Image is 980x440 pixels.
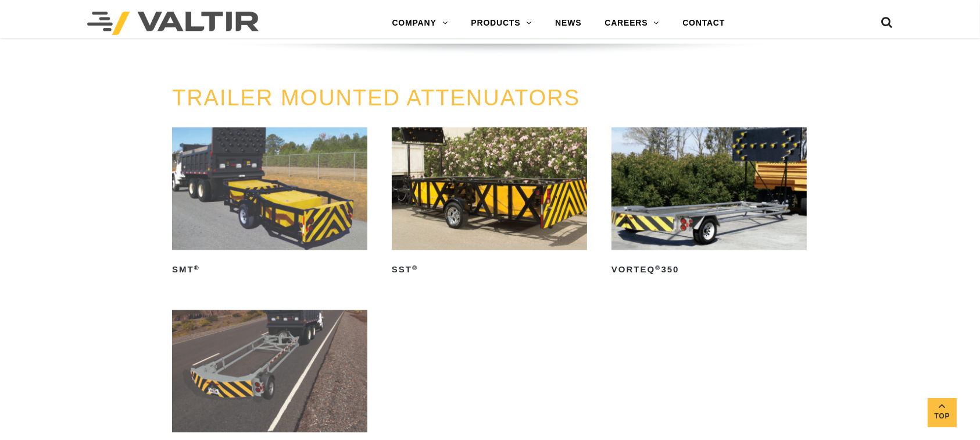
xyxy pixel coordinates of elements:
sup: ® [655,264,661,271]
h2: VORTEQ 350 [611,261,807,279]
a: Top [928,398,957,427]
a: NEWS [543,12,593,35]
h2: SST [392,261,587,279]
sup: ® [194,264,200,271]
a: TRAILER MOUNTED ATTENUATORS [172,86,580,110]
a: VORTEQ®350 [611,127,807,279]
h2: SMT [172,261,367,279]
a: SMT® [172,127,367,279]
a: CONTACT [671,12,736,35]
a: CAREERS [593,12,671,35]
sup: ® [412,264,418,271]
a: SST® [392,127,587,279]
span: Top [928,410,957,423]
img: Valtir [87,12,259,35]
a: COMPANY [381,12,460,35]
a: PRODUCTS [459,12,543,35]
